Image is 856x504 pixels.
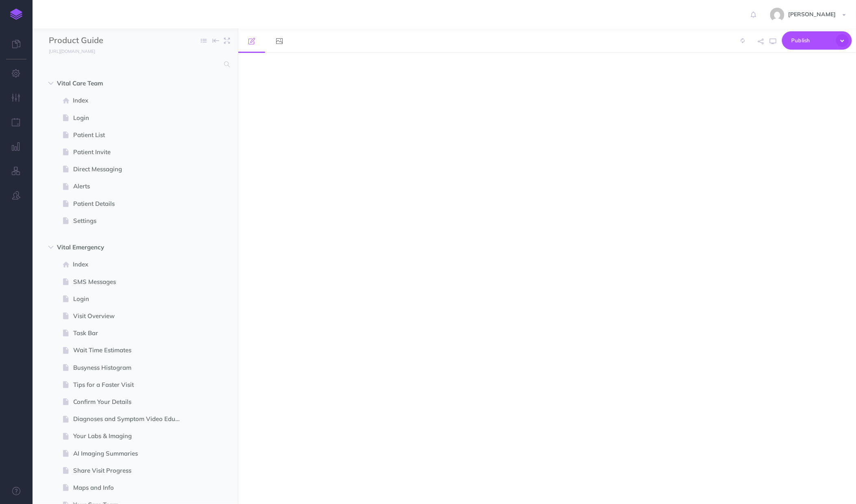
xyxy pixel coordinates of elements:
[57,242,179,252] span: Vital Emergency
[784,11,840,18] span: [PERSON_NAME]
[782,31,852,50] button: Publish
[770,8,784,22] img: 5da3de2ef7f569c4e7af1a906648a0de.jpg
[73,130,189,140] span: Patient List
[73,466,189,476] span: Share Visit Progress
[73,260,189,269] span: Index
[73,96,189,105] span: Index
[49,35,144,47] input: Documentation Name
[73,311,189,321] span: Visit Overview
[73,328,189,338] span: Task Bar
[73,294,189,304] span: Login
[73,345,189,355] span: Wait Time Estimates
[73,380,189,390] span: Tips for a Faster Visit
[73,147,189,157] span: Patient Invite
[73,216,189,226] span: Settings
[33,47,103,55] a: [URL][DOMAIN_NAME]
[73,483,189,493] span: Maps and Info
[73,414,189,424] span: Diagnoses and Symptom Video Education
[10,9,22,20] img: logo-mark.svg
[49,48,95,54] small: [URL][DOMAIN_NAME]
[73,113,189,123] span: Login
[73,397,189,407] span: Confirm Your Details
[73,363,189,373] span: Busyness Histogram
[791,34,832,47] span: Publish
[57,79,179,88] span: Vital Care Team
[73,431,189,441] span: Your Labs & Imaging
[73,277,189,287] span: SMS Messages
[73,164,189,174] span: Direct Messaging
[73,449,189,458] span: AI Imaging Summaries
[73,181,189,191] span: Alerts
[73,199,189,209] span: Patient Details
[49,57,219,72] input: Search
